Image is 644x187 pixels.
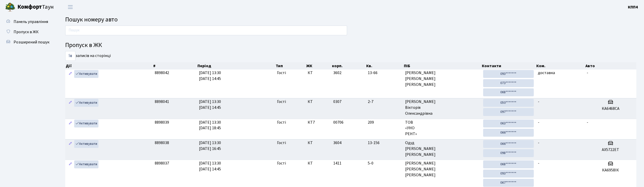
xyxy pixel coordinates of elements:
span: [DATE] 13:30 [DATE] 16:45 [199,140,221,151]
span: ТОВ «УНО РЕНТ» [405,120,479,137]
h4: Пропуск в ЖК [65,42,636,49]
span: 0307 [333,99,341,104]
span: КТ [308,160,329,166]
a: Редагувати [67,99,73,107]
span: [PERSON_NAME] Вікторія Олександрівна [405,99,479,116]
span: Таун [17,3,54,11]
select: записів на сторінці [65,51,75,61]
b: КПП4 [628,4,638,10]
th: Дії [65,62,153,69]
span: Панель управління [14,19,48,25]
span: Пропуск в ЖК [14,29,39,35]
th: Тип [275,62,306,69]
span: Одуд [PERSON_NAME] [PERSON_NAME] [405,140,479,158]
span: 3604 [333,140,341,146]
span: 8898041 [155,99,169,104]
span: - [538,120,539,125]
span: КТ7 [308,120,329,125]
a: Активувати [74,120,98,127]
span: 8898042 [155,70,169,76]
a: Редагувати [67,160,73,168]
th: Контакти [481,62,536,69]
span: 8898039 [155,120,169,125]
a: Розширений пошук [3,37,54,47]
span: - [538,99,539,104]
a: КПП4 [628,4,638,10]
span: 2-7 [368,99,401,105]
span: 209 [368,120,401,125]
span: Гості [277,120,286,125]
a: Активувати [74,160,98,168]
a: Редагувати [67,70,73,78]
a: Активувати [74,99,98,107]
span: [PERSON_NAME] [PERSON_NAME] [PERSON_NAME] [405,160,479,178]
span: КТ [308,99,329,105]
span: Гості [277,140,286,146]
a: Панель управління [3,17,54,27]
span: Гості [277,70,286,76]
input: Пошук [65,26,347,35]
button: Переключити навігацію [64,3,77,11]
span: 1411 [333,160,341,166]
th: Кв. [366,62,403,69]
span: - [587,70,588,76]
span: КТ [308,140,329,146]
span: КТ [308,70,329,76]
th: # [153,62,197,69]
span: [PERSON_NAME] [PERSON_NAME] [PERSON_NAME] [405,70,479,88]
span: 5-0 [368,160,401,166]
span: 00706 [333,120,343,125]
span: Гості [277,160,286,166]
h5: АХ5722ЕТ [587,147,634,152]
a: Редагувати [67,120,73,127]
img: logo.png [5,2,15,12]
th: Ком. [536,62,585,69]
span: [DATE] 13:30 [DATE] 14:45 [199,99,221,110]
a: Активувати [74,70,98,78]
span: Пошук номеру авто [65,15,118,24]
span: Гості [277,99,286,105]
span: 13-66 [368,70,401,76]
th: ПІБ [403,62,481,69]
span: [DATE] 13:30 [DATE] 18:45 [199,120,221,131]
th: Період [197,62,275,69]
span: - [538,140,539,146]
label: записів на сторінці [65,51,111,61]
h5: КА6468СА [587,106,634,111]
a: Пропуск в ЖК [3,27,54,37]
span: 8898037 [155,160,169,166]
a: Активувати [74,140,98,148]
a: Редагувати [67,140,73,148]
span: 3602 [333,70,341,76]
span: - [587,120,588,125]
th: корп. [331,62,366,69]
span: [DATE] 13:30 [DATE] 14:45 [199,160,221,172]
span: 8898038 [155,140,169,146]
span: - [538,160,539,166]
b: Комфорт [17,3,42,11]
span: Розширений пошук [14,39,49,45]
h5: КА6958ІК [587,168,634,173]
span: доставка [538,70,555,76]
span: [DATE] 13:30 [DATE] 14:45 [199,70,221,81]
th: Авто [585,62,637,69]
th: ЖК [306,62,331,69]
span: 13-156 [368,140,401,146]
